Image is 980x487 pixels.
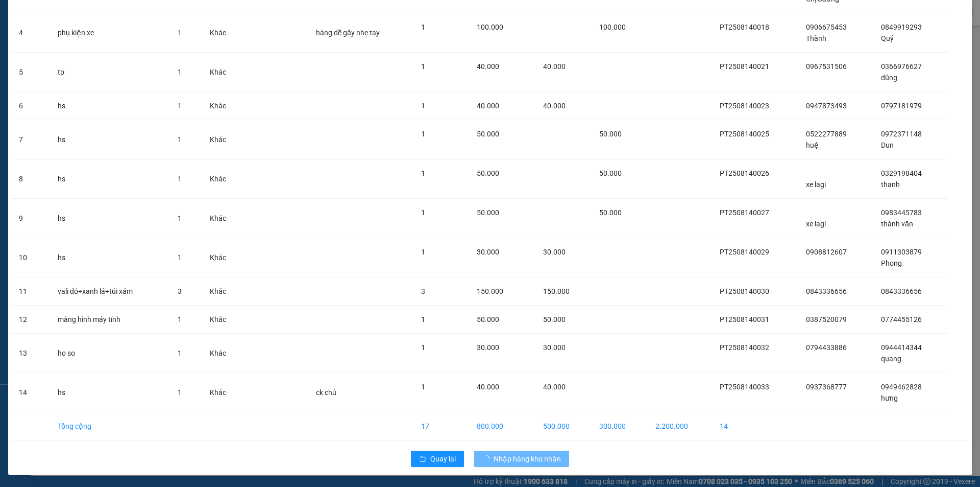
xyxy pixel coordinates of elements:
[11,159,50,199] td: 8
[881,74,897,82] span: dũng
[419,455,426,463] span: rollback
[477,130,499,138] span: 50.000
[178,68,182,76] span: 1
[50,334,169,373] td: ho so
[50,373,169,412] td: hs
[477,343,499,352] span: 30.000
[881,169,922,177] span: 0329198404
[543,102,566,110] span: 40.000
[720,102,769,110] span: PT2508140023
[720,248,769,256] span: PT2508140029
[421,208,425,217] span: 1
[474,451,569,467] button: Nhập hàng kho nhận
[477,102,499,110] span: 40.000
[806,130,847,138] span: 0522277889
[421,343,425,352] span: 1
[881,315,922,323] span: 0774455126
[712,412,798,440] td: 14
[806,343,847,352] span: 0794433886
[477,208,499,217] span: 50.000
[599,23,626,31] span: 100.000
[202,159,244,199] td: Khác
[881,287,922,295] span: 0843336656
[421,62,425,71] span: 1
[543,315,566,323] span: 50.000
[806,220,826,228] span: xe lagi
[421,315,425,323] span: 1
[178,102,182,110] span: 1
[11,199,50,238] td: 9
[421,102,425,110] span: 1
[178,29,182,37] span: 1
[11,238,50,277] td: 10
[50,306,169,334] td: màng hình máy tính
[477,62,499,71] span: 40.000
[720,315,769,323] span: PT2508140031
[421,130,425,138] span: 1
[482,455,494,462] span: loading
[11,92,50,120] td: 6
[178,135,182,144] span: 1
[881,248,922,256] span: 0911303879
[178,253,182,262] span: 1
[11,53,50,92] td: 5
[202,277,244,306] td: Khác
[202,199,244,238] td: Khác
[50,92,169,120] td: hs
[469,412,535,440] td: 800.000
[591,412,647,440] td: 300.000
[202,53,244,92] td: Khác
[881,34,894,42] span: Quý
[543,343,566,352] span: 30.000
[477,287,503,295] span: 150.000
[50,13,169,53] td: phụ kiện xe
[50,53,169,92] td: tp
[806,102,847,110] span: 0947873493
[11,277,50,306] td: 11
[806,141,819,149] span: huệ
[178,315,182,323] span: 1
[543,287,570,295] span: 150.000
[881,23,922,31] span: 0849919293
[881,62,922,71] span: 0366976627
[881,208,922,217] span: 0983445783
[881,220,913,228] span: thành văn
[421,248,425,256] span: 1
[720,169,769,177] span: PT2508140026
[599,169,622,177] span: 50.000
[421,23,425,31] span: 1
[50,412,169,440] td: Tổng cộng
[413,412,469,440] td: 17
[806,383,847,391] span: 0937368777
[543,62,566,71] span: 40.000
[178,287,182,295] span: 3
[720,383,769,391] span: PT2508140033
[881,180,900,189] span: thanh
[50,120,169,159] td: hs
[50,159,169,199] td: hs
[477,248,499,256] span: 30.000
[477,23,503,31] span: 100.000
[720,62,769,71] span: PT2508140021
[881,355,901,363] span: quang
[720,208,769,217] span: PT2508140027
[202,13,244,53] td: Khác
[11,373,50,412] td: 14
[202,120,244,159] td: Khác
[11,306,50,334] td: 12
[806,34,826,42] span: Thành
[647,412,712,440] td: 2.200.000
[202,238,244,277] td: Khác
[421,169,425,177] span: 1
[50,199,169,238] td: hs
[421,287,425,295] span: 3
[881,394,898,402] span: hưng
[11,120,50,159] td: 7
[806,315,847,323] span: 0387520079
[720,343,769,352] span: PT2508140032
[720,287,769,295] span: PT2508140030
[881,102,922,110] span: 0797181979
[50,277,169,306] td: vali đỏ+xanh lá+túi xám
[11,13,50,53] td: 4
[202,373,244,412] td: Khác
